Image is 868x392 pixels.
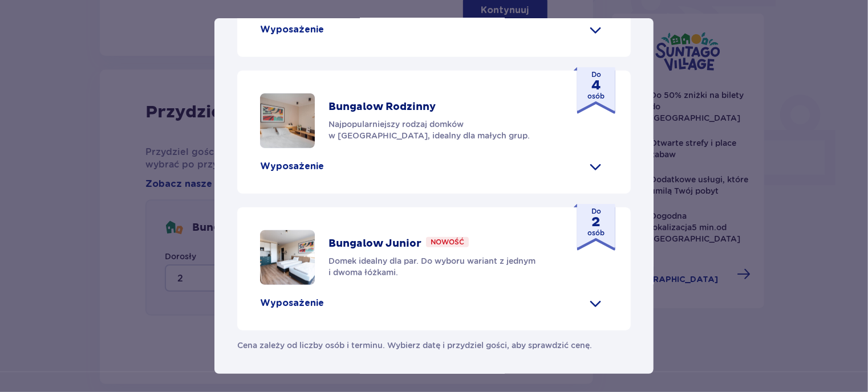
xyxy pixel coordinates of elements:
p: Cena zależy od liczby osób i terminu. Wybierz datę i przydziel gości, aby sprawdzić cenę. [237,330,592,351]
p: Wyposażenie [260,160,324,173]
p: Bungalow Rodzinny [328,100,436,114]
p: Do osób [588,70,605,101]
img: overview of beds in bungalow [260,93,315,148]
strong: 4 [588,80,605,91]
strong: 2 [588,217,605,228]
p: Nowość [431,237,464,247]
p: Najpopularniejszy rodzaj domków w [GEOGRAPHIC_DATA], idealny dla małych grup. [328,119,555,141]
p: Do osób [588,206,605,238]
p: Wyposażenie [260,23,324,36]
img: overview of beds in bungalow [260,230,315,285]
p: Domek idealny dla par. Do wyboru wariant z jednym i dwoma łóżkami. [328,255,555,278]
p: Wyposażenie [260,297,324,309]
p: Bungalow Junior [328,237,421,251]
